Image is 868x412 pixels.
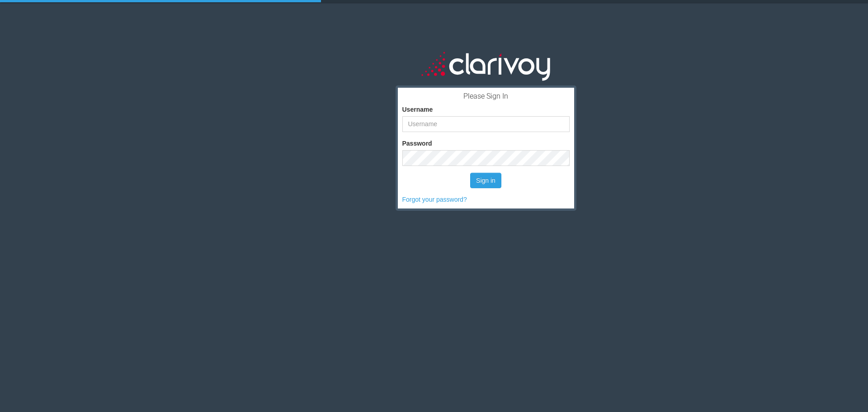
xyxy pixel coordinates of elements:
input: Username [402,116,570,132]
img: clarivoy_whitetext_transbg.svg [421,50,550,82]
h3: Please Sign In [402,92,570,100]
label: Password [402,139,432,148]
button: Sign in [470,173,501,188]
label: Username [402,105,433,114]
a: Forgot your password? [402,196,467,203]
